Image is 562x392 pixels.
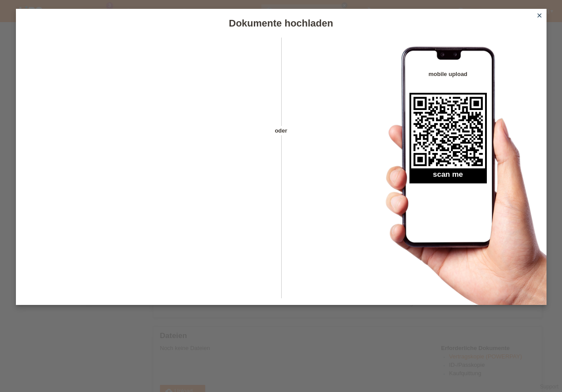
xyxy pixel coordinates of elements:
a: close [534,11,545,21]
h4: mobile upload [409,71,487,77]
h2: scan me [409,170,487,183]
span: oder [266,126,297,135]
i: close [536,12,543,19]
iframe: Upload [29,60,266,281]
h1: Dokumente hochladen [16,18,547,29]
